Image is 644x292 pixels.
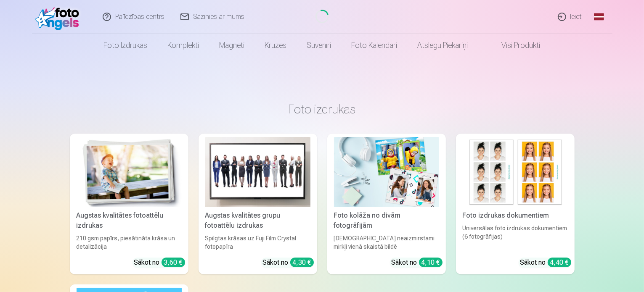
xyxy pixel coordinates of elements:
div: Augstas kvalitātes grupu fotoattēlu izdrukas [202,210,314,231]
div: [DEMOGRAPHIC_DATA] neaizmirstami mirkļi vienā skaistā bildē [331,234,443,251]
div: 4,40 € [548,258,571,267]
a: Atslēgu piekariņi [408,34,478,57]
div: Foto kolāža no divām fotogrāfijām [331,210,443,231]
h3: Foto izdrukas [77,102,568,117]
a: Komplekti [158,34,209,57]
a: Foto kolāža no divām fotogrāfijāmFoto kolāža no divām fotogrāfijām[DEMOGRAPHIC_DATA] neaizmirstam... [327,134,446,274]
div: Sākot no [134,258,185,268]
a: Suvenīri [297,34,342,57]
div: Sākot no [263,258,314,268]
div: Spilgtas krāsas uz Fuji Film Crystal fotopapīra [202,234,314,251]
div: 4,30 € [290,258,314,267]
a: Augstas kvalitātes fotoattēlu izdrukasAugstas kvalitātes fotoattēlu izdrukas210 gsm papīrs, piesā... [70,134,188,274]
div: 210 gsm papīrs, piesātināta krāsa un detalizācija [73,234,185,251]
a: Foto kalendāri [342,34,408,57]
a: Augstas kvalitātes grupu fotoattēlu izdrukasAugstas kvalitātes grupu fotoattēlu izdrukasSpilgtas ... [199,134,317,274]
img: Foto kolāža no divām fotogrāfijām [334,137,439,207]
div: 4,10 € [419,258,443,267]
a: Magnēti [209,34,255,57]
img: Augstas kvalitātes fotoattēlu izdrukas [77,137,182,207]
a: Foto izdrukas dokumentiemFoto izdrukas dokumentiemUniversālas foto izdrukas dokumentiem (6 fotogr... [456,134,575,274]
a: Krūzes [255,34,297,57]
div: Sākot no [392,258,443,268]
div: Sākot no [520,258,571,268]
img: Augstas kvalitātes grupu fotoattēlu izdrukas [205,137,310,207]
a: Foto izdrukas [94,34,158,57]
div: Foto izdrukas dokumentiem [459,210,571,221]
img: /fa1 [35,3,84,30]
img: Foto izdrukas dokumentiem [463,137,568,207]
div: Augstas kvalitātes fotoattēlu izdrukas [73,210,185,231]
div: 3,60 € [162,258,185,267]
a: Visi produkti [478,34,551,57]
div: Universālas foto izdrukas dokumentiem (6 fotogrāfijas) [459,224,571,251]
